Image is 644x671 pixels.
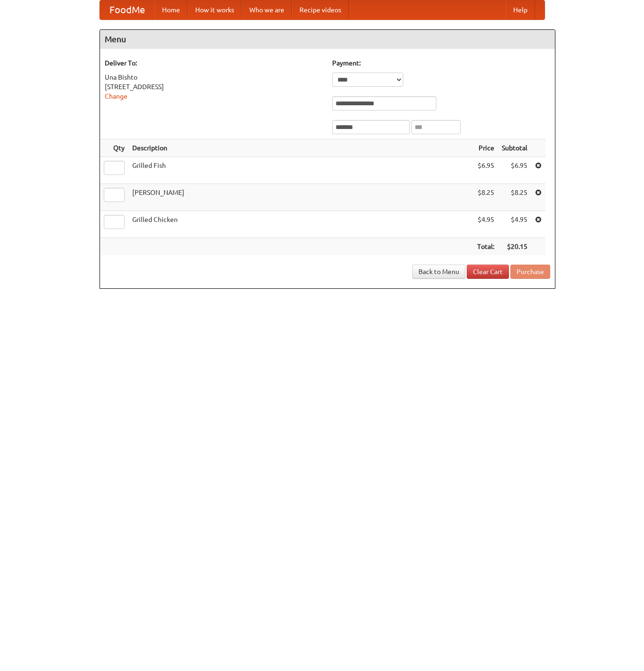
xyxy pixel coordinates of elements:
a: Recipe videos [292,0,349,19]
td: $6.95 [473,157,498,184]
td: Grilled Fish [128,157,473,184]
th: Qty [100,139,128,157]
th: Description [128,139,473,157]
a: Help [506,0,535,19]
th: Total: [473,238,498,256]
td: Grilled Chicken [128,211,473,238]
td: $4.95 [473,211,498,238]
td: $6.95 [498,157,531,184]
th: $20.15 [498,238,531,256]
td: [PERSON_NAME] [128,184,473,211]
button: Purchase [510,265,550,279]
div: Una Bishto [105,73,323,82]
a: FoodMe [100,0,154,19]
h5: Deliver To: [105,58,323,68]
a: How it works [188,0,242,19]
div: [STREET_ADDRESS] [105,82,323,92]
h5: Payment: [332,58,550,68]
th: Price [473,139,498,157]
a: Change [105,92,127,100]
td: $8.25 [473,184,498,211]
a: Who we are [242,0,292,19]
th: Subtotal [498,139,531,157]
a: Clear Cart [467,265,509,279]
td: $8.25 [498,184,531,211]
td: $4.95 [498,211,531,238]
h4: Menu [100,30,555,49]
a: Back to Menu [412,265,465,279]
a: Home [154,0,188,19]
